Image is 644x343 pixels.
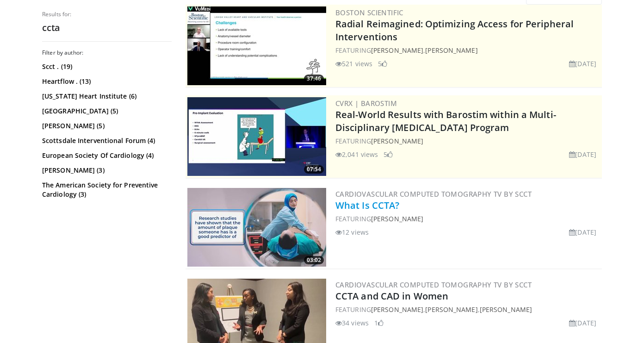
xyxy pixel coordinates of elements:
[335,150,378,159] li: 2,041 views
[187,188,326,267] a: 03:02
[569,59,596,69] li: [DATE]
[335,108,556,134] a: Real-World Results with Barostim within a Multi-Disciplinary [MEDICAL_DATA] Program
[371,46,423,55] a: [PERSON_NAME]
[42,121,169,131] a: [PERSON_NAME] (5)
[335,136,600,146] div: FEATURING
[42,92,169,101] a: [US_STATE] Heart Institute (6)
[335,18,574,43] a: Radial Reimagined: Optimizing Access for Peripheral Interventions
[371,305,423,314] a: [PERSON_NAME]
[384,150,393,159] li: 5
[569,150,596,159] li: [DATE]
[335,280,532,289] a: Cardiovascular Computed Tomography TV by SCCT
[480,305,532,314] a: [PERSON_NAME]
[569,318,596,328] li: [DATE]
[371,214,423,223] a: [PERSON_NAME]
[42,77,169,86] a: Heartflow . (13)
[42,106,169,116] a: [GEOGRAPHIC_DATA] (5)
[42,151,169,160] a: European Society Of Cardiology (4)
[42,22,172,34] h2: ccta
[374,318,384,328] li: 1
[335,214,600,224] div: FEATURING
[187,188,326,267] img: 68f18710-896a-4606-8b17-7ac2aae20f7c.300x170_q85_crop-smart_upscale.jpg
[335,59,372,69] li: 521 views
[335,99,397,108] a: CVRx | Barostim
[187,6,326,85] a: 37:46
[42,166,169,175] a: [PERSON_NAME] (3)
[42,11,172,18] p: Results for:
[378,59,387,69] li: 5
[425,305,477,314] a: [PERSON_NAME]
[569,227,596,237] li: [DATE]
[335,8,403,17] a: Boston Scientific
[425,46,477,55] a: [PERSON_NAME]
[335,305,600,314] div: FEATURING , ,
[187,6,326,85] img: c038ed19-16d5-403f-b698-1d621e3d3fd1.300x170_q85_crop-smart_upscale.jpg
[335,199,399,212] a: What Is CCTA?
[42,136,169,145] a: Scottsdale Interventional Forum (4)
[304,75,324,83] span: 37:46
[187,97,326,176] a: 07:54
[42,181,169,199] a: The American Society for Preventive Cardiology (3)
[42,49,172,56] h3: Filter by author:
[335,189,532,199] a: Cardiovascular Computed Tomography TV by SCCT
[42,62,169,71] a: Scct . (19)
[371,137,423,145] a: [PERSON_NAME]
[335,290,448,302] a: CCTA and CAD in Women
[335,45,600,55] div: FEATURING ,
[335,227,369,237] li: 12 views
[187,97,326,176] img: d6bcd5d9-0712-4576-a4e4-b34173a4dc7b.300x170_q85_crop-smart_upscale.jpg
[304,256,324,264] span: 03:02
[335,318,369,328] li: 34 views
[304,165,324,174] span: 07:54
